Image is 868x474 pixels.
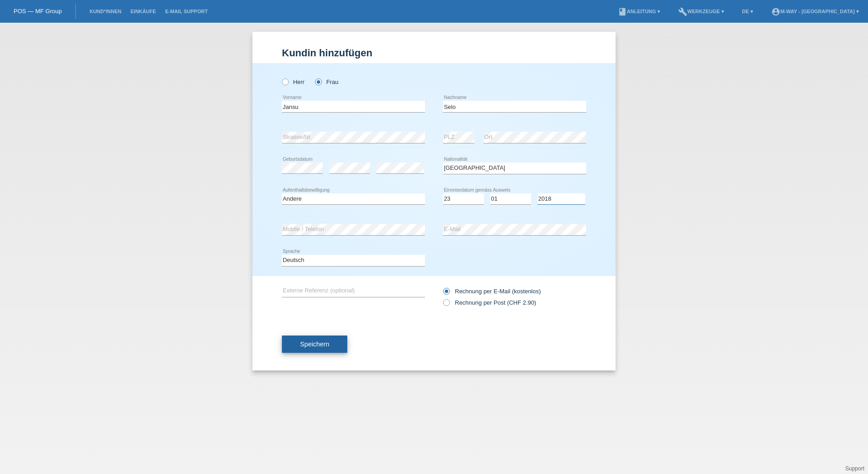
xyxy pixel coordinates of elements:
[738,9,758,14] a: DE ▾
[14,8,62,15] a: POS — MF Group
[282,79,288,84] input: Herr
[300,341,329,348] span: Speichern
[674,9,729,14] a: buildWerkzeuge ▾
[618,7,627,16] i: book
[443,288,541,295] label: Rechnung per E-Mail (kostenlos)
[315,79,321,84] input: Frau
[845,465,864,472] a: Support
[443,299,536,306] label: Rechnung per Post (CHF 2.90)
[85,9,126,14] a: Kund*innen
[443,288,449,299] input: Rechnung per E-Mail (kostenlos)
[443,299,449,311] input: Rechnung per Post (CHF 2.90)
[161,9,212,14] a: E-Mail Support
[678,7,687,16] i: build
[282,47,586,59] h1: Kundin hinzufügen
[282,336,347,353] button: Speichern
[126,9,160,14] a: Einkäufe
[613,9,665,14] a: bookAnleitung ▾
[282,79,305,85] label: Herr
[771,7,780,16] i: account_circle
[767,9,863,14] a: account_circlem-way - [GEOGRAPHIC_DATA] ▾
[315,79,338,85] label: Frau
